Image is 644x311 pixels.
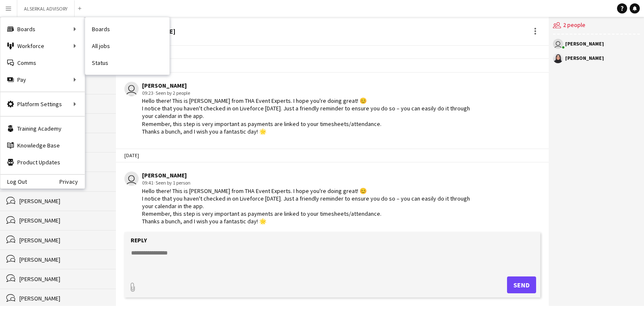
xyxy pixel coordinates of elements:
[507,276,536,293] button: Send
[0,54,85,71] a: Comms
[0,38,85,54] div: Workforce
[142,187,471,225] div: Hello there! This is [PERSON_NAME] from THA Event Experts. I hope you're doing great! 😊 I notice ...
[565,41,604,46] div: [PERSON_NAME]
[19,295,107,302] div: [PERSON_NAME]
[0,154,85,171] a: Product Updates
[19,217,107,224] div: [PERSON_NAME]
[153,90,190,96] span: · Seen by 2 people
[116,148,549,163] div: [DATE]
[85,38,169,54] a: All jobs
[142,89,471,97] div: 09:23
[565,56,604,61] div: [PERSON_NAME]
[17,0,75,17] button: ALSERKAL ADVISORY
[153,180,191,186] span: · Seen by 1 person
[0,71,85,88] div: Pay
[0,137,85,154] a: Knowledge Base
[85,21,169,38] a: Boards
[19,275,107,283] div: [PERSON_NAME]
[19,197,107,205] div: [PERSON_NAME]
[0,120,85,137] a: Training Academy
[142,179,471,187] div: 09:41
[116,58,549,72] div: [DATE]
[19,236,107,244] div: [PERSON_NAME]
[131,236,147,244] label: Reply
[142,82,471,89] div: [PERSON_NAME]
[142,172,471,179] div: [PERSON_NAME]
[0,21,85,38] div: Boards
[59,178,85,185] a: Privacy
[0,178,27,185] a: Log Out
[0,96,85,113] div: Platform Settings
[553,17,640,35] div: 2 people
[142,97,471,135] div: Hello there! This is [PERSON_NAME] from THA Event Experts. I hope you're doing great! 😊 I notice ...
[85,54,169,71] a: Status
[19,256,107,263] div: [PERSON_NAME]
